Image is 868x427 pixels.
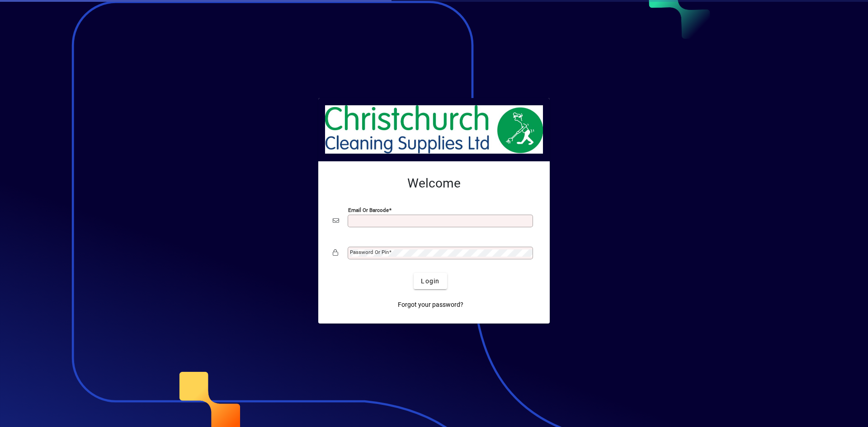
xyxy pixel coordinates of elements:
[348,207,389,213] mat-label: Email or Barcode
[398,300,463,310] span: Forgot your password?
[394,296,467,313] a: Forgot your password?
[414,273,447,289] button: Login
[350,249,389,255] mat-label: Password or Pin
[421,277,439,286] span: Login
[333,176,535,191] h2: Welcome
